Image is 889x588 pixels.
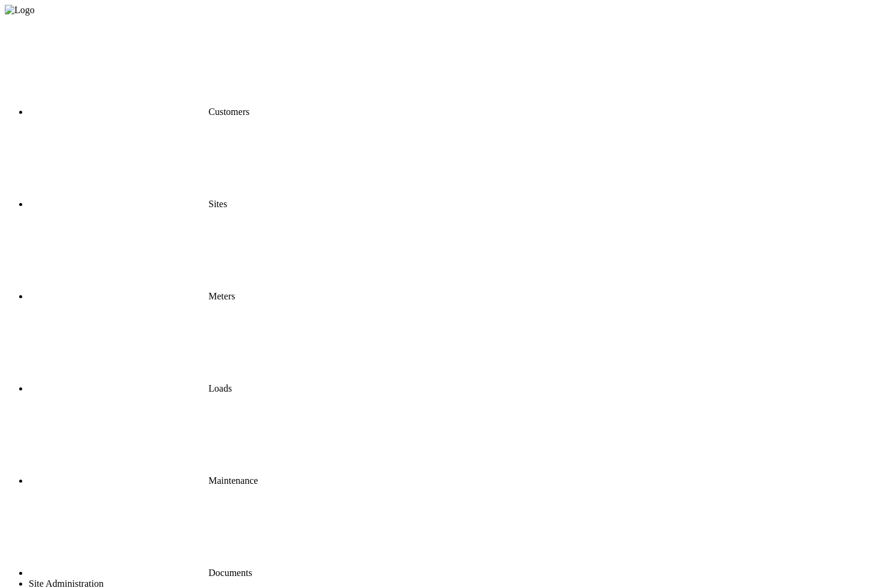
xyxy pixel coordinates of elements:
[29,199,227,209] a: Sites
[29,383,232,393] a: Loads
[29,107,249,117] a: Customers
[5,5,35,16] img: Logo
[29,475,258,486] a: Maintenance
[29,291,235,301] a: Meters
[29,568,252,578] a: Documents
